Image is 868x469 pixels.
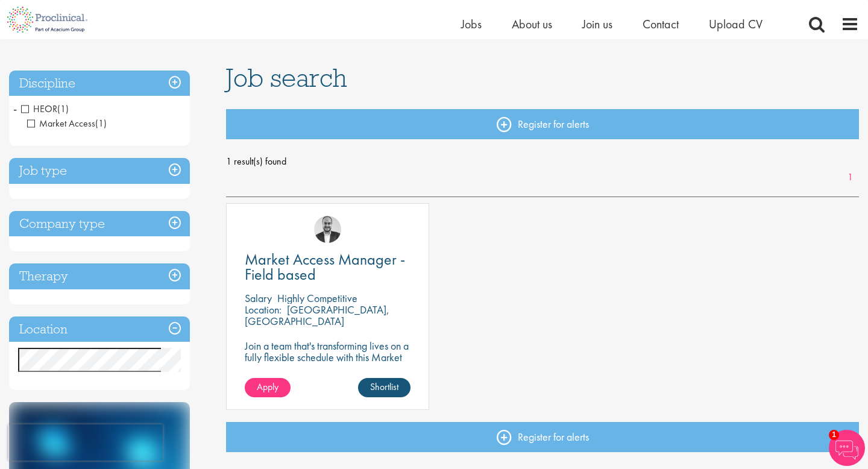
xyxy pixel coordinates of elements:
img: Aitor Melia [314,216,341,243]
img: Chatbot [829,430,865,466]
p: Highly Competitive [277,291,357,305]
p: [GEOGRAPHIC_DATA], [GEOGRAPHIC_DATA] [245,303,389,328]
span: Market Access [27,117,95,130]
span: - [13,99,17,118]
h3: Company type [9,211,190,237]
a: Join us [582,16,612,32]
span: 1 [829,430,839,440]
span: Market Access Manager - Field based [245,249,405,285]
span: Job search [226,61,347,94]
h3: Job type [9,158,190,184]
a: Shortlist [358,378,410,397]
h3: Location [9,316,190,342]
h3: Therapy [9,263,190,289]
span: (1) [57,102,69,115]
a: Register for alerts [226,109,859,139]
a: Register for alerts [226,422,859,452]
a: Jobs [461,16,482,32]
a: Contact [643,16,679,32]
a: Upload CV [709,16,763,32]
a: About us [512,16,552,32]
span: (1) [95,117,107,130]
span: Market Access [27,117,107,130]
span: HEOR [21,102,69,115]
h3: Discipline [9,71,190,96]
a: 1 [841,171,859,184]
a: Apply [245,378,291,397]
span: Location: [245,303,281,316]
span: Salary [245,291,272,305]
iframe: reCAPTCHA [8,424,163,461]
span: 1 result(s) found [226,153,859,171]
span: HEOR [21,102,57,115]
a: Market Access Manager - Field based [245,252,410,282]
p: Join a team that's transforming lives on a fully flexible schedule with this Market Access Manage... [245,340,410,374]
span: Apply [257,380,278,393]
